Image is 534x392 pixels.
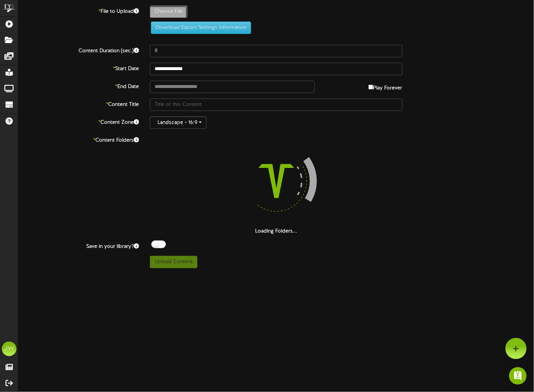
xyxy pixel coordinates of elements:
[2,342,16,356] div: JW
[368,85,373,89] input: Play Forever
[151,22,251,34] button: Download Export Settings Information
[13,5,144,15] label: File to Upload
[13,134,144,144] label: Content Folders
[13,116,144,126] label: Content Zone
[13,241,144,250] label: Save in your library?
[147,25,251,30] a: Download Export Settings Information
[368,81,402,92] label: Play Forever
[150,256,197,268] button: Upload Content
[13,81,144,91] label: End Date
[255,228,297,234] strong: Loading Folders...
[150,116,207,129] button: Landscape - 16:9
[13,99,144,108] label: Content Title
[509,367,527,385] div: Open Intercom Messenger
[13,63,144,73] label: Start Date
[230,134,323,228] img: loading-spinner-4.png
[150,99,402,111] input: Title of this Content
[13,45,144,55] label: Content Duration (sec.)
